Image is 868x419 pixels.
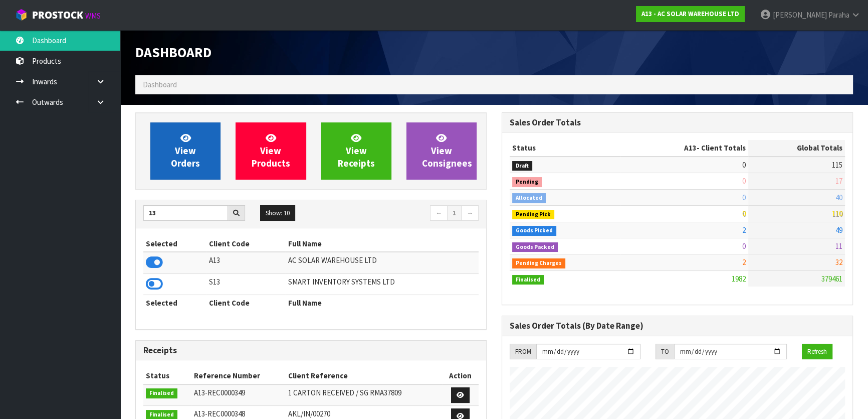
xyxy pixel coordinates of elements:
[194,409,245,418] span: A13-REC0000348
[252,132,290,170] span: View Products
[319,205,479,223] nav: Page navigation
[406,122,477,180] a: ViewConsignees
[835,193,842,202] span: 40
[773,10,827,20] span: [PERSON_NAME]
[236,122,306,180] a: ViewProducts
[656,344,674,360] div: TO
[260,205,295,221] button: Show: 10
[512,226,556,236] span: Goods Picked
[512,258,565,268] span: Pending Charges
[150,122,221,180] a: ViewOrders
[835,257,842,267] span: 32
[15,9,28,21] img: cube-alt.png
[321,122,391,180] a: ViewReceipts
[742,193,746,202] span: 0
[285,273,479,295] td: SMART INVENTORY SYSTEMS LTD
[641,10,739,18] strong: A13 - AC SOLAR WAREHOUSE LTD
[636,6,745,22] a: A13 - AC SOLAR WAREHOUSE LTD
[338,132,375,170] span: View Receipts
[32,9,83,22] span: ProStock
[461,205,479,221] a: →
[206,252,285,273] td: A13
[285,236,479,252] th: Full Name
[135,44,211,61] span: Dashboard
[143,346,479,355] h3: Receipts
[802,344,832,360] button: Refresh
[143,368,191,384] th: Status
[512,193,546,203] span: Allocated
[742,176,746,186] span: 0
[442,368,479,384] th: Action
[742,209,746,218] span: 0
[512,161,532,171] span: Draft
[821,274,842,284] span: 379461
[732,274,746,284] span: 1982
[742,257,746,267] span: 2
[85,11,101,21] small: WMS
[512,177,542,187] span: Pending
[143,80,177,89] span: Dashboard
[512,210,554,220] span: Pending Pick
[510,321,845,331] h3: Sales Order Totals (By Date Range)
[285,252,479,273] td: AC SOLAR WAREHOUSE LTD
[512,275,544,285] span: Finalised
[835,241,842,251] span: 11
[171,132,200,170] span: View Orders
[191,368,286,384] th: Reference Number
[288,388,401,397] span: 1 CARTON RECEIVED / SG RMA37809
[430,205,448,221] a: ←
[828,10,849,20] span: Paraha
[510,118,845,127] h3: Sales Order Totals
[620,140,748,156] th: - Client Totals
[742,225,746,235] span: 2
[206,273,285,295] td: S13
[288,409,330,418] span: AKL/IN/00270
[510,344,536,360] div: FROM
[143,295,206,311] th: Selected
[422,132,472,170] span: View Consignees
[832,160,842,170] span: 115
[194,388,245,397] span: A13-REC0000349
[742,241,746,251] span: 0
[742,160,746,170] span: 0
[206,295,285,311] th: Client Code
[206,236,285,252] th: Client Code
[286,368,442,384] th: Client Reference
[143,205,228,221] input: Search clients
[748,140,845,156] th: Global Totals
[835,176,842,186] span: 17
[143,236,206,252] th: Selected
[684,143,697,153] span: A13
[832,209,842,218] span: 110
[512,242,558,252] span: Goods Packed
[146,388,177,398] span: Finalised
[835,225,842,235] span: 49
[510,140,620,156] th: Status
[447,205,462,221] a: 1
[285,295,479,311] th: Full Name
